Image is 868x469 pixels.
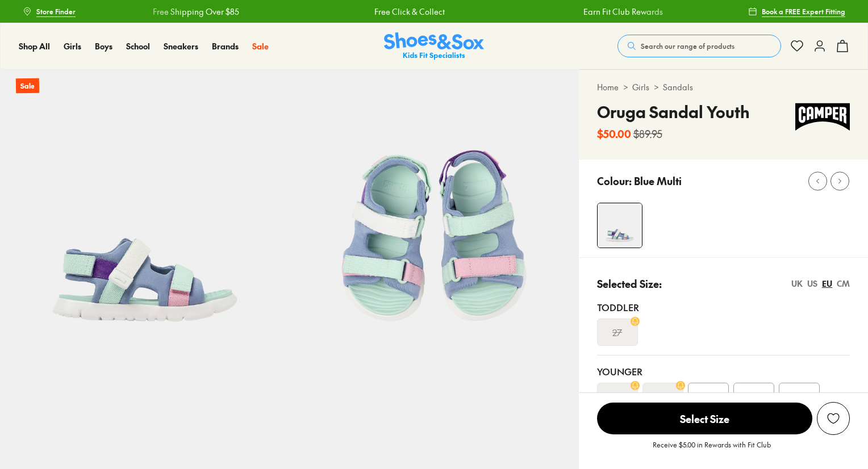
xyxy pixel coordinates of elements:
[748,1,845,22] a: Book a FREE Expert Fitting
[126,40,150,52] a: School
[16,78,39,94] p: Sale
[795,390,804,403] span: 32
[384,32,484,60] a: Shoes & Sox
[597,173,632,189] p: Colour:
[597,126,631,141] b: $50.00
[663,81,693,93] a: Sandals
[582,6,661,18] a: Earn Fit Club Rewards
[64,40,81,52] a: Girls
[597,81,619,93] a: Home
[373,6,443,18] a: Free Click & Collect
[23,1,76,22] a: Store Finder
[212,40,239,52] a: Brands
[791,278,803,290] div: UK
[597,100,750,124] h4: Oruga Sandal Youth
[64,40,81,52] span: Girls
[750,390,757,403] span: 31
[151,6,237,18] a: Free Shipping Over $85
[641,41,735,51] span: Search our range of products
[822,278,832,290] div: EU
[617,35,781,57] button: Search our range of products
[795,100,850,134] img: Vendor logo
[817,402,850,435] button: Add to Wishlist
[164,40,198,52] a: Sneakers
[597,81,850,93] div: > >
[597,402,812,435] button: Select Size
[36,6,76,16] span: Store Finder
[837,278,850,290] div: CM
[612,325,622,339] s: 27
[632,81,649,93] a: Girls
[658,390,667,403] s: 29
[19,40,50,52] span: Shop All
[252,40,269,52] a: Sale
[653,439,771,460] p: Receive $5.00 in Rewards with Fit Club
[807,278,817,290] div: US
[597,403,812,434] span: Select Size
[703,390,713,403] span: 30
[289,69,578,358] img: 5-501787_1
[126,40,150,52] span: School
[95,40,112,52] a: Boys
[762,6,845,16] span: Book a FREE Expert Fitting
[19,40,50,52] a: Shop All
[598,203,642,248] img: 4-501786_1
[597,300,850,314] div: Toddler
[634,173,682,189] p: Blue Multi
[633,126,662,141] s: $89.95
[212,40,239,52] span: Brands
[95,40,112,52] span: Boys
[597,276,662,291] p: Selected Size:
[597,365,850,378] div: Younger
[164,40,198,52] span: Sneakers
[384,32,484,60] img: SNS_Logo_Responsive.svg
[252,40,269,52] span: Sale
[612,390,622,403] s: 28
